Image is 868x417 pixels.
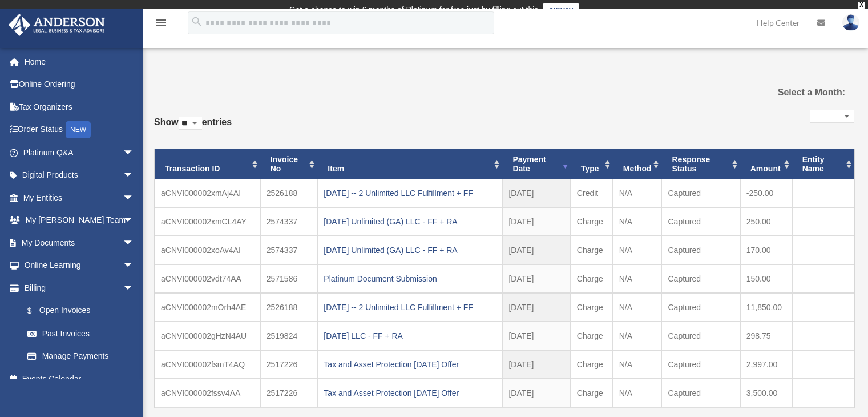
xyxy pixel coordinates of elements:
[324,185,496,201] div: [DATE] -- 2 Unlimited LLC Fulfillment + FF
[571,207,613,236] td: Charge
[8,254,151,277] a: Online Learningarrow_drop_down
[740,179,792,207] td: -250.00
[571,350,613,379] td: Charge
[613,149,662,180] th: Method: activate to sort column ascending
[154,16,168,30] i: menu
[858,2,865,9] div: close
[8,186,151,209] a: My Entitiesarrow_drop_down
[571,264,613,293] td: Charge
[571,179,613,207] td: Credit
[16,345,151,368] a: Manage Payments
[661,207,740,236] td: Captured
[502,379,570,407] td: [DATE]
[8,95,151,118] a: Tax Organizers
[8,50,151,73] a: Home
[317,149,502,180] th: Item: activate to sort column ascending
[792,149,854,180] th: Entity Name: activate to sort column ascending
[502,236,570,264] td: [DATE]
[260,322,318,350] td: 2519824
[324,242,496,258] div: [DATE] Unlimited (GA) LLC - FF + RA
[260,179,318,207] td: 2526188
[740,293,792,322] td: 11,850.00
[123,141,146,165] span: arrow_drop_down
[155,236,260,264] td: aCNVI000002xoAv4AI
[661,149,740,180] th: Response Status: activate to sort column ascending
[571,379,613,407] td: Charge
[502,264,570,293] td: [DATE]
[740,236,792,264] td: 170.00
[123,276,146,300] span: arrow_drop_down
[8,276,151,299] a: Billingarrow_drop_down
[154,114,232,142] label: Show entries
[613,179,662,207] td: N/A
[502,207,570,236] td: [DATE]
[8,209,151,232] a: My [PERSON_NAME] Teamarrow_drop_down
[324,328,496,344] div: [DATE] LLC - FF + RA
[123,209,146,232] span: arrow_drop_down
[155,179,260,207] td: aCNVI000002xmAj4AI
[661,379,740,407] td: Captured
[502,179,570,207] td: [DATE]
[123,164,146,187] span: arrow_drop_down
[613,293,662,322] td: N/A
[191,15,203,28] i: search
[8,73,151,96] a: Online Ordering
[613,207,662,236] td: N/A
[543,3,579,17] a: survey
[502,322,570,350] td: [DATE]
[154,20,168,30] a: menu
[740,350,792,379] td: 2,997.00
[260,207,318,236] td: 2574337
[123,231,146,255] span: arrow_drop_down
[8,367,151,390] a: Events Calendar
[260,350,318,379] td: 2517226
[740,149,792,180] th: Amount: activate to sort column ascending
[502,293,570,322] td: [DATE]
[324,299,496,315] div: [DATE] -- 2 Unlimited LLC Fulfillment + FF
[613,350,662,379] td: N/A
[740,264,792,293] td: 150.00
[740,379,792,407] td: 3,500.00
[740,322,792,350] td: 298.75
[155,207,260,236] td: aCNVI000002xmCL4AY
[324,385,496,401] div: Tax and Asset Protection [DATE] Offer
[571,293,613,322] td: Charge
[8,141,151,164] a: Platinum Q&Aarrow_drop_down
[661,293,740,322] td: Captured
[502,350,570,379] td: [DATE]
[324,356,496,372] div: Tax and Asset Protection [DATE] Offer
[8,231,151,254] a: My Documentsarrow_drop_down
[8,118,151,142] a: Order StatusNEW
[155,350,260,379] td: aCNVI000002fsmT4AQ
[260,293,318,322] td: 2526188
[661,322,740,350] td: Captured
[16,322,146,345] a: Past Invoices
[155,322,260,350] td: aCNVI000002gHzN4AU
[740,207,792,236] td: 250.00
[123,186,146,210] span: arrow_drop_down
[661,350,740,379] td: Captured
[661,264,740,293] td: Captured
[613,379,662,407] td: N/A
[16,299,151,323] a: $Open Invoices
[260,149,318,180] th: Invoice No: activate to sort column ascending
[289,3,539,17] div: Get a chance to win 6 months of Platinum for free just by filling out this
[502,149,570,180] th: Payment Date: activate to sort column ascending
[613,236,662,264] td: N/A
[5,14,108,36] img: Anderson Advisors Platinum Portal
[8,164,151,187] a: Digital Productsarrow_drop_down
[155,379,260,407] td: aCNVI000002fssv4AA
[179,117,202,130] select: Showentries
[324,214,496,230] div: [DATE] Unlimited (GA) LLC - FF + RA
[613,264,662,293] td: N/A
[571,322,613,350] td: Charge
[746,85,845,101] label: Select a Month:
[34,304,39,318] span: $
[123,254,146,278] span: arrow_drop_down
[613,322,662,350] td: N/A
[842,14,859,31] img: User Pic
[661,179,740,207] td: Captured
[66,121,91,138] div: NEW
[155,293,260,322] td: aCNVI000002mOrh4AE
[155,149,260,180] th: Transaction ID: activate to sort column ascending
